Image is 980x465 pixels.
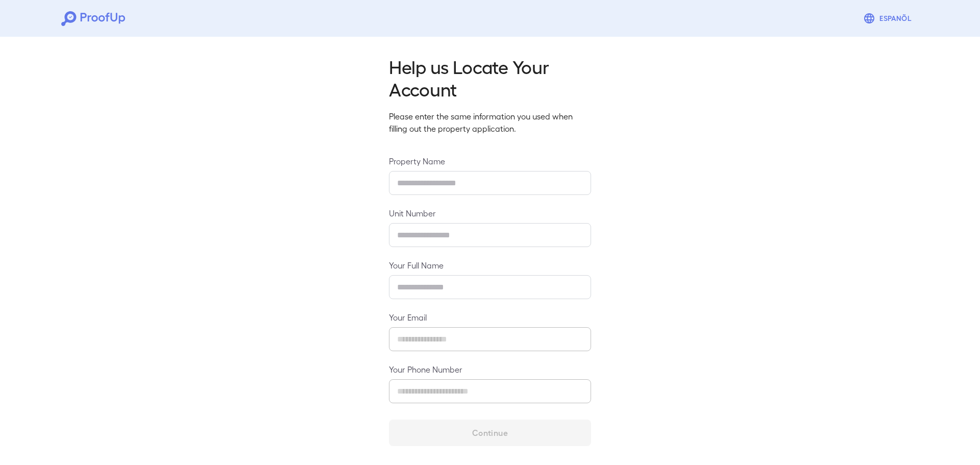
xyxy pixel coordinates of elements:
[859,8,919,29] button: Espanõl
[389,363,591,375] label: Your Phone Number
[389,207,591,219] label: Unit Number
[389,110,591,135] p: Please enter the same information you used when filling out the property application.
[389,55,591,100] h2: Help us Locate Your Account
[389,311,591,323] label: Your Email
[389,259,591,271] label: Your Full Name
[389,155,591,167] label: Property Name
